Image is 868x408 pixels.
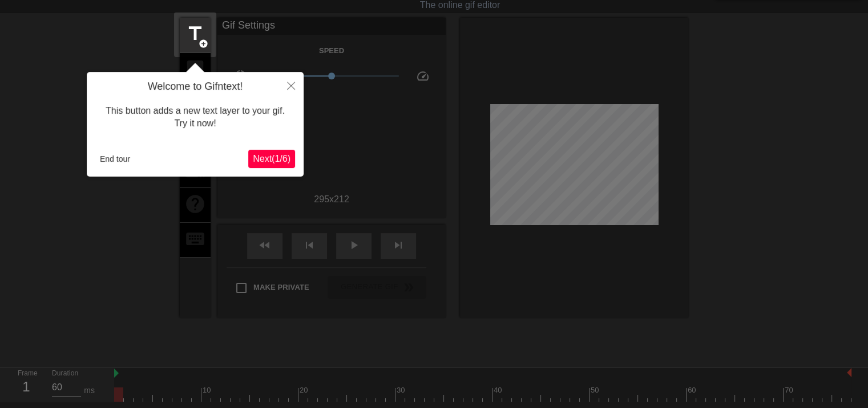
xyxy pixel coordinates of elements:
[253,154,290,163] span: Next ( 1 / 6 )
[248,150,295,168] button: Next
[95,150,135,167] button: End tour
[278,72,304,98] button: Close
[95,93,295,142] div: This button adds a new text layer to your gif. Try it now!
[95,81,295,93] h4: Welcome to Gifntext!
